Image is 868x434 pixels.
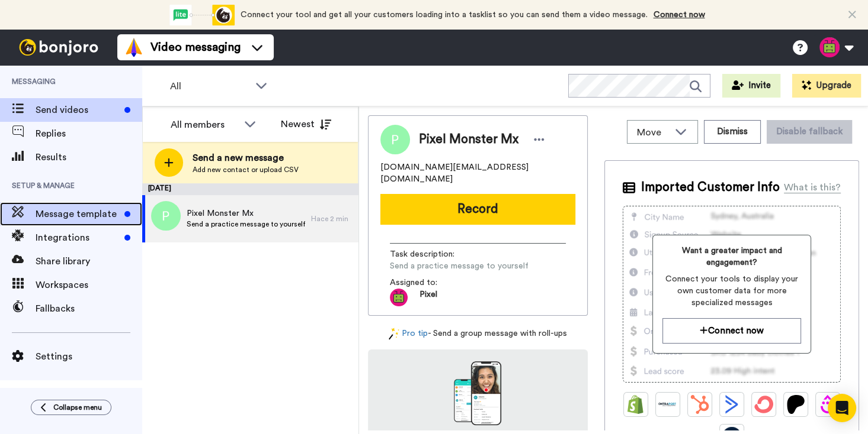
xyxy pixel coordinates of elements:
img: ActiveCampaign [722,395,741,414]
img: magic-wand.svg [389,328,399,340]
span: Results [36,150,142,164]
div: - Send a group message with roll-ups [368,328,588,340]
span: Pixel Monster Mx [187,208,305,219]
img: ACg8ocJMmuzQybv2UCuUKOTHe3SXx9kOERgu7_Exa-4Kjbng9cMQVxZLbg=s96-c [390,289,408,306]
a: Pro tip [389,328,428,340]
button: Collapse menu [31,400,111,415]
a: Connect now [654,11,705,19]
span: Settings [36,349,142,364]
img: Image of Pixel monster mx [380,125,410,154]
img: Shopify [626,395,645,414]
span: [DOMAIN_NAME][EMAIL_ADDRESS][DOMAIN_NAME] [380,161,575,185]
span: Add new contact or upload CSV [193,165,299,174]
span: Connect your tools to display your own customer data for more specialized messages [662,273,800,309]
span: Message template [36,207,120,221]
span: Collapse menu [53,403,102,412]
img: download [454,361,501,425]
span: Send videos [36,103,120,117]
img: Patreon [786,395,805,414]
button: Upgrade [792,74,861,98]
button: Connect now [662,318,800,344]
button: Newest [272,112,340,136]
span: Send a new message [193,151,299,165]
span: Share library [36,254,142,268]
span: Imported Customer Info [641,179,780,196]
span: Pixel [419,289,437,306]
span: Video messaging [150,39,241,56]
span: Connect your tool and get all your customers loading into a tasklist so you can send them a video... [241,11,648,19]
button: Disable fallback [767,120,852,144]
span: Fallbacks [36,302,142,316]
div: [DATE] [142,183,358,195]
button: Dismiss [704,120,761,144]
div: All members [171,118,238,132]
div: What is this? [784,180,841,195]
div: Hace 2 min [311,214,353,224]
span: Pixel Monster Mx [419,131,518,148]
img: bj-logo-header-white.svg [14,39,103,56]
div: animation [169,5,235,25]
img: Hubspot [690,395,709,414]
button: Record [380,194,575,225]
span: Replies [36,127,142,141]
img: vm-color.svg [124,38,143,57]
span: Move [637,125,669,140]
span: Workspaces [36,278,142,292]
button: Invite [722,74,780,98]
div: Open Intercom Messenger [828,394,856,422]
span: Task description : [390,248,473,260]
img: Ontraport [658,395,677,414]
img: ConvertKit [754,395,773,414]
span: Assigned to: [390,277,473,289]
span: Integrations [36,231,120,245]
span: Want a greater impact and engagement? [662,245,800,268]
span: All [170,79,249,93]
span: Send a practice message to yourself [390,260,529,272]
img: p.png [151,201,181,231]
span: Send a practice message to yourself [187,219,305,229]
img: Drip [818,395,837,414]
